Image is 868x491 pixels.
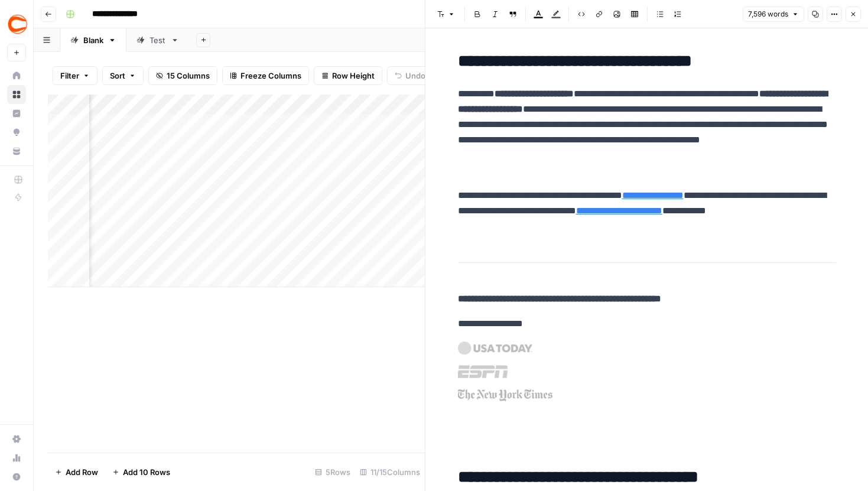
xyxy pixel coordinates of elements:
button: 15 Columns [148,66,217,85]
span: 15 Columns [167,70,210,82]
img: Covers Logo [7,14,28,35]
a: Blank [60,28,126,52]
button: Help + Support [7,467,26,486]
button: Row Height [314,66,382,85]
div: 11/15 Columns [355,463,425,482]
button: Sort [102,66,144,85]
a: Usage [7,448,26,467]
span: Row Height [332,70,375,82]
div: Blank [83,34,103,46]
a: Opportunities [7,123,26,142]
a: Browse [7,85,26,104]
a: Test [126,28,189,52]
div: 5 Rows [310,463,355,482]
a: Your Data [7,142,26,161]
span: Undo [405,70,425,82]
div: Test [149,34,166,46]
a: Settings [7,430,26,448]
a: Home [7,66,26,85]
button: 7,596 words [743,6,804,22]
button: Workspace: Covers [7,9,26,39]
span: Add Row [66,466,98,478]
span: Filter [60,70,79,82]
span: Sort [110,70,125,82]
button: Add 10 Rows [105,463,177,482]
button: Filter [53,66,97,85]
button: Undo [387,66,433,85]
a: Insights [7,104,26,123]
span: 7,596 words [748,9,788,19]
span: Add 10 Rows [123,466,170,478]
button: Freeze Columns [222,66,309,85]
span: Freeze Columns [240,70,301,82]
button: Add Row [48,463,105,482]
